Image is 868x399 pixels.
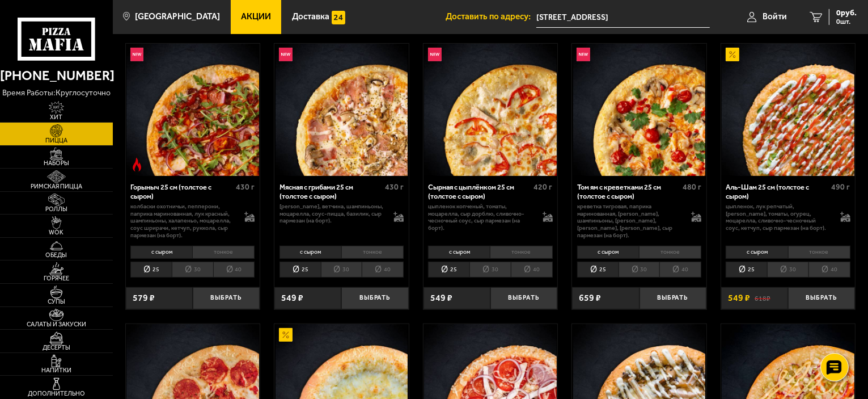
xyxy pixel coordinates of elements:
li: 40 [213,262,255,278]
li: 40 [362,262,404,278]
img: Новинка [130,48,144,61]
span: 549 ₽ [281,293,303,303]
input: Ваш адрес доставки [536,7,710,28]
img: Акционный [279,328,293,342]
a: АкционныйАль-Шам 25 см (толстое с сыром) [721,44,856,177]
li: тонкое [490,246,552,259]
li: 25 [428,262,469,278]
img: Горыныч 25 см (толстое с сыром) [126,44,259,177]
span: 490 г [832,182,850,192]
li: 40 [511,262,553,278]
span: Доставить по адресу: [446,12,536,21]
img: 15daf4d41897b9f0e9f617042186c801.svg [332,11,345,24]
p: колбаски Охотничьи, пепперони, паприка маринованная, лук красный, шампиньоны, халапеньо, моцарелл... [130,203,235,240]
div: Том ям с креветками 25 см (толстое с сыром) [577,183,680,200]
span: 549 ₽ [728,293,750,303]
span: 0 руб. [836,9,857,17]
img: Том ям с креветками 25 см (толстое с сыром) [573,44,706,177]
div: Сырная с цыплёнком 25 см (толстое с сыром) [428,183,531,200]
li: 30 [172,262,213,278]
a: НовинкаТом ям с креветками 25 см (толстое с сыром) [572,44,706,177]
span: [GEOGRAPHIC_DATA] [135,12,220,21]
li: 25 [577,262,619,278]
span: 480 г [683,182,701,192]
span: Доставка [292,12,329,21]
p: цыпленок, лук репчатый, [PERSON_NAME], томаты, огурец, моцарелла, сливочно-чесночный соус, кетчуп... [726,203,831,232]
span: Богатырский проспект, 28 [536,7,710,28]
li: с сыром [428,246,490,259]
img: Новинка [577,48,590,61]
span: 659 ₽ [579,293,601,303]
li: тонкое [192,246,255,259]
img: Новинка [428,48,442,61]
li: с сыром [130,246,192,259]
li: с сыром [280,246,341,259]
span: 430 г [236,182,255,192]
li: 30 [321,262,362,278]
span: 579 ₽ [133,293,155,303]
span: 0 шт. [836,18,857,25]
li: 40 [659,262,701,278]
s: 618 ₽ [755,293,770,303]
div: Горыныч 25 см (толстое с сыром) [130,183,233,200]
li: тонкое [788,246,850,259]
a: НовинкаОстрое блюдоГорыныч 25 см (толстое с сыром) [126,44,260,177]
li: 25 [280,262,321,278]
p: креветка тигровая, паприка маринованная, [PERSON_NAME], шампиньоны, [PERSON_NAME], [PERSON_NAME],... [577,203,682,240]
div: Мясная с грибами 25 см (толстое с сыром) [280,183,382,200]
span: 420 г [534,182,553,192]
li: тонкое [341,246,404,259]
li: 25 [726,262,767,278]
img: Острое блюдо [130,158,144,171]
div: Аль-Шам 25 см (толстое с сыром) [726,183,828,200]
p: [PERSON_NAME], ветчина, шампиньоны, моцарелла, соус-пицца, базилик, сыр пармезан (на борт). [280,203,384,225]
li: 30 [619,262,660,278]
span: Акции [241,12,271,21]
li: 30 [469,262,511,278]
li: 40 [808,262,850,278]
button: Выбрать [490,287,557,309]
a: НовинкаМясная с грибами 25 см (толстое с сыром) [274,44,409,177]
li: с сыром [726,246,787,259]
button: Выбрать [193,287,260,309]
span: 430 г [385,182,404,192]
li: тонкое [639,246,701,259]
img: Аль-Шам 25 см (толстое с сыром) [722,44,854,177]
img: Акционный [726,48,739,61]
img: Мясная с грибами 25 см (толстое с сыром) [276,44,408,177]
a: НовинкаСырная с цыплёнком 25 см (толстое с сыром) [424,44,558,177]
img: Сырная с цыплёнком 25 см (толстое с сыром) [424,44,557,177]
img: Новинка [279,48,293,61]
li: с сыром [577,246,639,259]
button: Выбрать [640,287,706,309]
span: 549 ₽ [430,293,452,303]
button: Выбрать [341,287,408,309]
li: 25 [130,262,172,278]
button: Выбрать [788,287,855,309]
span: Войти [763,12,787,21]
p: цыпленок копченый, томаты, моцарелла, сыр дорблю, сливочно-чесночный соус, сыр пармезан (на борт). [428,203,533,232]
li: 30 [767,262,808,278]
